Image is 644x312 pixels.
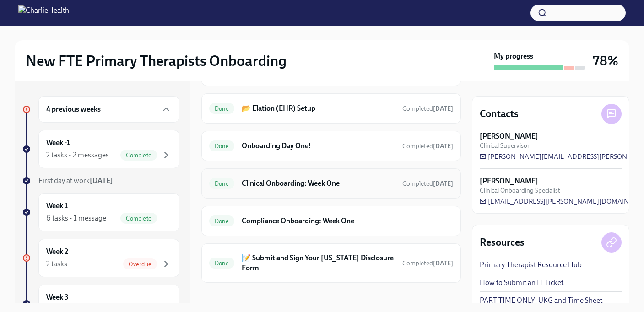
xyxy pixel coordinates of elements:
[402,179,453,188] span: September 15th, 2025 14:20
[402,105,453,113] span: Completed
[242,216,453,226] h6: Compliance Onboarding: Week One
[46,104,101,114] h6: 4 previous weeks
[480,260,582,270] a: Primary Therapist Resource Hub
[494,51,533,61] strong: My progress
[209,105,234,112] span: Done
[46,247,68,257] h6: Week 2
[209,260,234,267] span: Done
[38,176,113,185] span: First day at work
[123,261,157,268] span: Overdue
[433,180,453,188] strong: [DATE]
[209,214,453,228] a: DoneCompliance Onboarding: Week One
[402,104,453,113] span: August 29th, 2025 16:19
[22,176,179,186] a: First day at work[DATE]
[120,152,157,159] span: Complete
[18,5,69,20] img: CharlieHealth
[46,213,106,223] div: 6 tasks • 1 message
[402,180,453,188] span: Completed
[480,186,560,195] span: Clinical Onboarding Specialist
[120,215,157,222] span: Complete
[209,180,234,187] span: Done
[22,193,179,231] a: Week 16 tasks • 1 messageComplete
[38,96,179,123] div: 4 previous weeks
[46,201,68,211] h6: Week 1
[46,292,69,302] h6: Week 3
[242,103,395,113] h6: 📂 Elation (EHR) Setup
[209,139,453,153] a: DoneOnboarding Day One!Completed[DATE]
[480,131,538,141] strong: [PERSON_NAME]
[22,239,179,277] a: Week 22 tasksOverdue
[209,218,234,225] span: Done
[480,236,525,249] h4: Resources
[26,52,287,70] h2: New FTE Primary Therapists Onboarding
[433,142,453,150] strong: [DATE]
[433,105,453,113] strong: [DATE]
[46,259,67,269] div: 2 tasks
[593,53,618,69] h3: 78%
[402,142,453,151] span: August 26th, 2025 22:45
[433,259,453,267] strong: [DATE]
[46,138,70,148] h6: Week -1
[22,130,179,168] a: Week -12 tasks • 2 messagesComplete
[242,141,395,151] h6: Onboarding Day One!
[209,101,453,116] a: Done📂 Elation (EHR) SetupCompleted[DATE]
[402,259,453,267] span: Completed
[480,278,563,288] a: How to Submit an IT Ticket
[480,141,530,150] span: Clinical Supervisor
[402,259,453,268] span: August 27th, 2025 17:38
[209,143,234,150] span: Done
[90,176,113,185] strong: [DATE]
[480,176,538,186] strong: [PERSON_NAME]
[209,251,453,275] a: Done📝 Submit and Sign Your [US_STATE] Disclosure FormCompleted[DATE]
[46,150,109,160] div: 2 tasks • 2 messages
[402,142,453,150] span: Completed
[209,176,453,191] a: DoneClinical Onboarding: Week OneCompleted[DATE]
[242,253,395,273] h6: 📝 Submit and Sign Your [US_STATE] Disclosure Form
[242,178,395,188] h6: Clinical Onboarding: Week One
[480,107,519,121] h4: Contacts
